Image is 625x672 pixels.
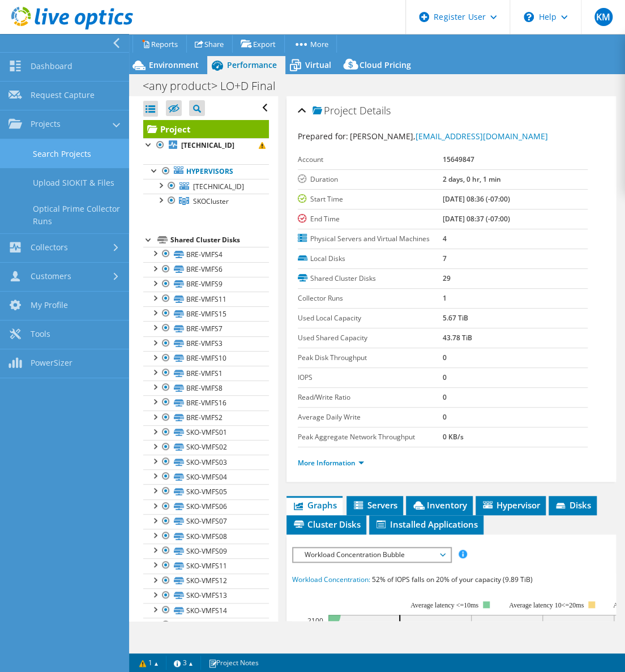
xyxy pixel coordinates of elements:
[443,194,510,204] b: [DATE] 08:36 (-07:00)
[372,575,533,584] span: 52% of IOPS falls on 20% of your capacity (9.89 TiB)
[481,499,540,511] span: Hypervisor
[232,35,285,53] a: Export
[143,558,269,573] a: SKO-VMFS11
[143,543,269,558] a: SKO-VMFS09
[359,104,391,117] span: Details
[412,499,467,511] span: Inventory
[143,277,269,292] a: BRE-VMFS9
[193,182,244,191] span: [TECHNICAL_ID]
[143,306,269,321] a: BRE-VMFS15
[143,469,269,484] a: SKO-VMFS04
[143,179,269,194] a: [TECHNICAL_ID]
[143,321,269,336] a: BRE-VMFS7
[284,35,337,53] a: More
[298,392,443,403] label: Read/Write Ratio
[143,514,269,529] a: SKO-VMFS07
[143,425,269,440] a: SKO-VMFS01
[143,395,269,410] a: BRE-VMFS16
[350,131,548,142] span: [PERSON_NAME],
[298,174,443,185] label: Duration
[509,601,584,609] tspan: Average latency 10<=20ms
[298,213,443,225] label: End Time
[298,372,443,383] label: IOPS
[143,262,269,277] a: BRE-VMFS6
[143,164,269,179] a: Hypervisors
[298,273,443,284] label: Shared Cluster Disks
[170,233,269,247] div: Shared Cluster Disks
[143,247,269,262] a: BRE-VMFS4
[193,196,229,206] span: SKOCluster
[443,174,501,184] b: 2 days, 0 hr, 1 min
[299,548,444,562] span: Workload Concentration Bubble
[143,194,269,208] a: SKOCluster
[143,138,269,153] a: [TECHNICAL_ID]
[186,35,233,53] a: Share
[143,366,269,380] a: BRE-VMFS1
[305,59,331,70] span: Virtual
[443,333,472,343] b: 43.78 TiB
[443,273,451,283] b: 29
[143,351,269,366] a: BRE-VMFS10
[352,499,397,511] span: Servers
[143,380,269,395] a: BRE-VMFS8
[143,455,269,469] a: SKO-VMFS03
[143,529,269,543] a: SKO-VMFS08
[443,353,447,362] b: 0
[443,313,468,323] b: 5.67 TiB
[298,313,443,324] label: Used Local Capacity
[143,336,269,351] a: BRE-VMFS3
[143,292,269,306] a: BRE-VMFS11
[298,233,443,245] label: Physical Servers and Virtual Machines
[138,80,293,92] h1: <any product> LO+D Final
[443,254,447,263] b: 7
[166,656,201,670] a: 3
[181,140,234,150] b: [TECHNICAL_ID]
[298,431,443,443] label: Peak Aggregate Network Throughput
[292,575,370,584] span: Workload Concentration:
[416,131,548,142] a: [EMAIL_ADDRESS][DOMAIN_NAME]
[443,155,474,164] b: 15649847
[298,458,364,468] a: More Information
[143,484,269,499] a: SKO-VMFS05
[524,12,534,22] svg: \n
[443,214,510,224] b: [DATE] 08:37 (-07:00)
[375,519,478,530] span: Installed Applications
[307,616,323,626] text: 2100
[594,8,613,26] span: KM
[359,59,411,70] span: Cloud Pricing
[132,35,187,53] a: Reports
[443,234,447,243] b: 4
[298,194,443,205] label: Start Time
[131,656,166,670] a: 1
[298,131,348,142] label: Prepared for:
[292,499,337,511] span: Graphs
[298,352,443,363] label: Peak Disk Throughput
[443,293,447,303] b: 1
[149,59,199,70] span: Environment
[143,499,269,514] a: SKO-VMFS06
[554,499,591,511] span: Disks
[298,293,443,304] label: Collector Runs
[143,588,269,603] a: SKO-VMFS13
[298,253,443,264] label: Local Disks
[143,120,269,138] a: Project
[143,573,269,588] a: SKO-VMFS12
[443,373,447,382] b: 0
[298,154,443,165] label: Account
[143,603,269,618] a: SKO-VMFS14
[410,601,478,609] tspan: Average latency <=10ms
[298,412,443,423] label: Average Daily Write
[443,412,447,422] b: 0
[292,519,361,530] span: Cluster Disks
[298,332,443,344] label: Used Shared Capacity
[312,105,357,117] span: Project
[443,432,464,442] b: 0 KB/s
[143,440,269,455] a: SKO-VMFS02
[405,620,419,630] text: 20%
[143,410,269,425] a: BRE-VMFS2
[143,618,269,632] a: eui.07d6146f616a9e456c9ce900b8572110
[443,392,447,402] b: 0
[200,656,267,670] a: Project Notes
[227,59,277,70] span: Performance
